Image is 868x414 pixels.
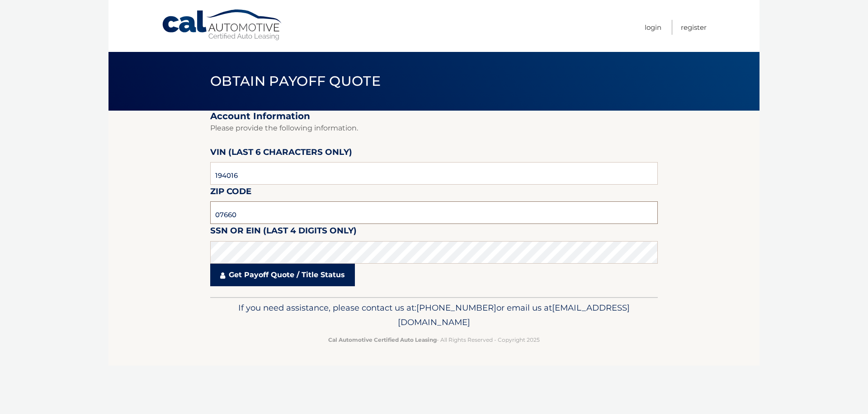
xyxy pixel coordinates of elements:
[416,302,496,313] span: [PHONE_NUMBER]
[216,301,652,330] p: If you need assistance, please contact us at: or email us at
[161,9,283,41] a: Cal Automotive
[210,264,355,286] a: Get Payoff Quote / Title Status
[210,111,658,122] h2: Account Information
[645,20,661,35] a: Login
[210,185,251,201] label: Zip Code
[681,20,707,35] a: Register
[210,122,658,135] p: Please provide the following information.
[328,336,437,343] strong: Cal Automotive Certified Auto Leasing
[210,145,352,162] label: VIN (last 6 characters only)
[216,335,652,344] p: - All Rights Reserved - Copyright 2025
[210,73,381,89] span: Obtain Payoff Quote
[210,224,357,241] label: SSN or EIN (last 4 digits only)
